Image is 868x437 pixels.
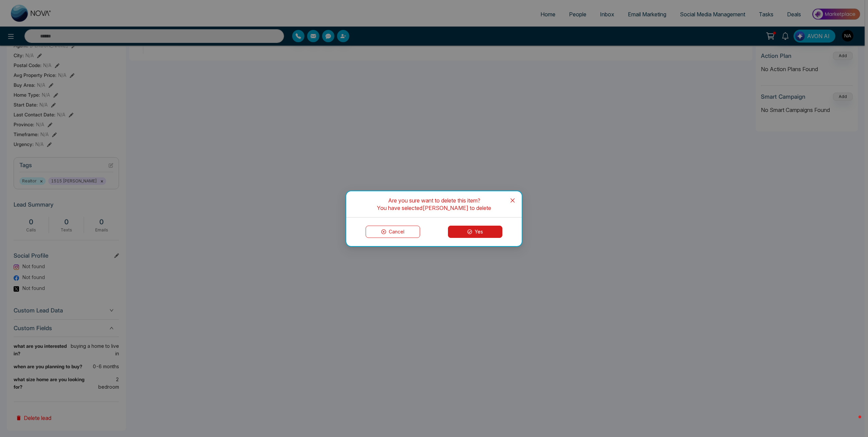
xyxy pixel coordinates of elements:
[360,197,508,212] div: Are you sure want to delete this item? You have selected [PERSON_NAME] to delete
[366,226,420,238] button: Cancel
[845,414,861,430] iframe: Intercom live chat
[510,198,515,203] span: close
[503,191,522,210] button: Close
[448,226,502,238] button: Yes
